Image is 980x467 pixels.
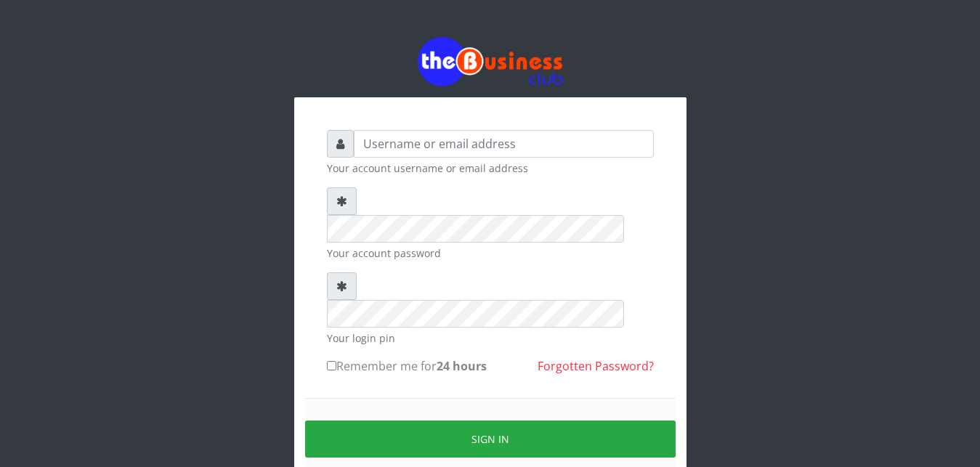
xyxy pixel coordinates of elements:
[327,161,654,176] small: Your account username or email address
[305,421,676,458] button: Sign in
[437,358,487,374] b: 24 hours
[538,358,654,374] a: Forgotten Password?
[327,361,336,370] input: Remember me for24 hours
[354,130,654,158] input: Username or email address
[327,330,654,346] small: Your login pin
[327,245,654,261] small: Your account password
[327,357,487,375] label: Remember me for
